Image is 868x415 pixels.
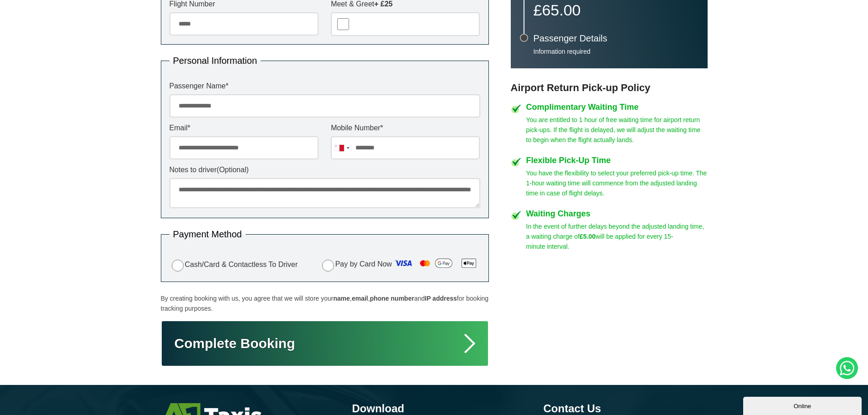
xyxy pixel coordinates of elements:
h3: Passenger Details [534,34,699,43]
button: Complete Booking [161,320,489,367]
input: Cash/Card & Contactless To Driver [172,260,184,272]
p: By creating booking with us, you agree that we will store your , , and for booking tracking purpo... [161,293,489,313]
h3: Airport Return Pick-up Policy [511,82,708,94]
p: In the event of further delays beyond the adjusted landing time, a waiting charge of will be appl... [526,221,708,251]
strong: email [352,295,368,302]
div: Malta: +356 [331,137,352,159]
p: £ [534,4,699,16]
label: Passenger Name [169,82,480,90]
h3: Contact Us [544,403,708,414]
label: Mobile Number [331,124,480,132]
h4: Complimentary Waiting Time [526,103,708,111]
label: Email [169,124,318,132]
p: You are entitled to 1 hour of free waiting time for airport return pick-ups. If the flight is del... [526,115,708,145]
label: Pay by Card Now [320,256,480,273]
label: Meet & Greet [331,0,480,8]
span: (Optional) [217,166,249,174]
p: You have the flexibility to select your preferred pick-up time. The 1-hour waiting time will comm... [526,168,708,198]
strong: phone number [370,295,414,302]
h4: Waiting Charges [526,210,708,218]
input: Pay by Card Now [322,260,334,272]
label: Notes to driver [169,166,480,174]
strong: name [333,295,350,302]
h4: Flexible Pick-Up Time [526,156,708,164]
iframe: chat widget [743,395,863,415]
legend: Payment Method [169,230,246,239]
p: Information required [534,47,699,56]
strong: IP address [425,295,457,302]
span: 65.00 [542,1,580,19]
legend: Personal Information [169,56,261,65]
label: Cash/Card & Contactless To Driver [169,258,298,272]
h3: Download [352,403,516,414]
label: Flight Number [169,0,318,8]
strong: £5.00 [580,233,596,240]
